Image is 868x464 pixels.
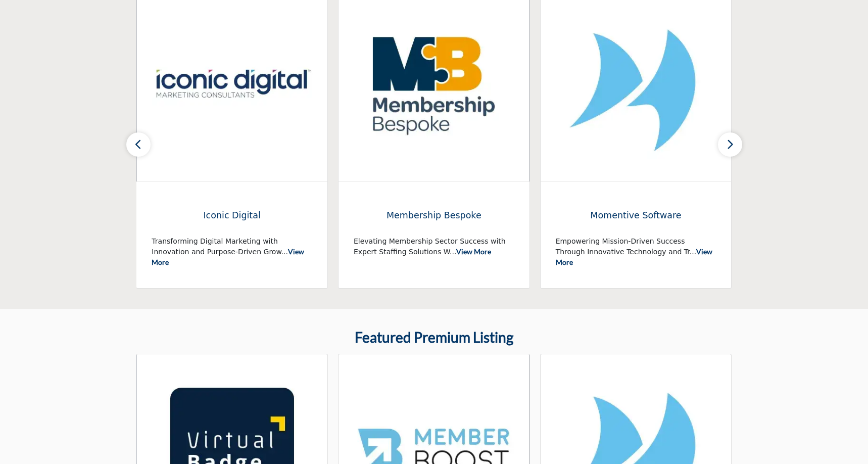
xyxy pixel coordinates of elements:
[556,236,716,268] p: Empowering Mission-Driven Success Through Innovative Technology and Tr...
[556,202,716,229] a: Momentive Software
[354,209,514,222] span: Membership Bespoke
[152,247,304,266] a: View More
[355,329,513,346] h2: Featured Premium Listing
[556,247,713,266] a: View More
[152,209,312,222] span: Iconic Digital
[152,236,312,268] p: Transforming Digital Marketing with Innovation and Purpose-Driven Grow...
[354,236,514,257] p: Elevating Membership Sector Success with Expert Staffing Solutions W...
[456,247,491,256] a: View More
[354,202,514,229] a: Membership Bespoke
[152,202,312,229] a: Iconic Digital
[556,209,716,222] span: Momentive Software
